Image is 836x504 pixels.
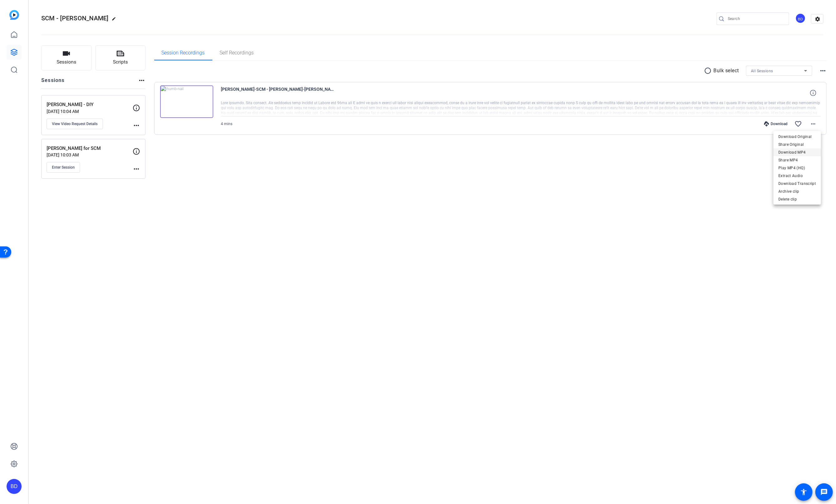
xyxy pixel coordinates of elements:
[778,188,816,195] span: Archive clip
[778,196,816,203] span: Delete clip
[778,164,816,172] span: Play MP4 (HQ)
[778,133,816,140] span: Download Original
[778,180,816,187] span: Download Transcript
[778,156,816,164] span: Share MP4
[778,172,816,180] span: Extract Audio
[778,141,816,148] span: Share Original
[778,149,816,156] span: Download MP4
